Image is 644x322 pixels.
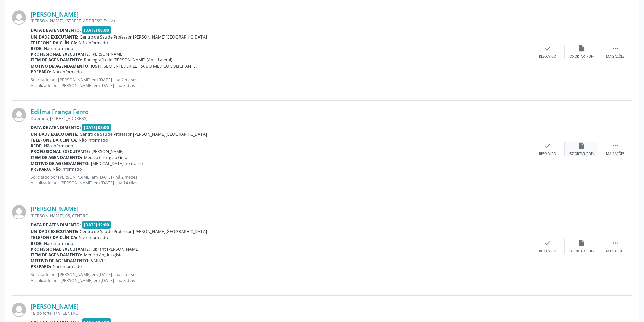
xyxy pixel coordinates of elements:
[31,108,89,115] a: Edilma França Ferro
[612,45,619,52] i: 
[31,46,43,51] b: Rede:
[44,46,73,51] span: Não informado
[84,155,128,160] span: Médico Cirurgião Geral
[31,40,77,46] b: Telefone da clínica:
[31,143,43,149] b: Rede:
[31,18,531,24] div: [PERSON_NAME], [STREET_ADDRESS] Estiva
[31,252,82,258] b: Item de agendamento:
[578,142,585,149] i: insert_drive_file
[569,249,594,254] div: Exportar (PDF)
[53,264,82,269] span: Não informado
[31,149,90,154] b: Profissional executante:
[12,10,26,25] img: img
[31,234,77,240] b: Telefone da clínica:
[31,272,531,283] p: Solicitado por [PERSON_NAME] em [DATE] - há 2 meses Atualizado por [PERSON_NAME] em [DATE] - há 8...
[31,69,51,75] b: Preparo:
[31,10,79,18] a: [PERSON_NAME]
[606,249,624,254] div: Mais ações
[31,27,81,33] b: Data de atendimento:
[31,51,90,57] b: Profissional executante:
[31,125,81,130] b: Data de atendimento:
[31,174,531,186] p: Solicitado por [PERSON_NAME] em [DATE] - há 2 meses Atualizado por [PERSON_NAME] em [DATE] - há 1...
[91,246,139,252] span: Jubrant [PERSON_NAME]
[612,239,619,247] i: 
[31,77,531,89] p: Solicitado por [PERSON_NAME] em [DATE] - há 2 meses Atualizado por [PERSON_NAME] em [DATE] - há 3...
[12,205,26,219] img: img
[80,34,207,40] span: Centro de Saude Professor [PERSON_NAME][GEOGRAPHIC_DATA]
[31,63,90,69] b: Motivo de agendamento:
[84,252,123,258] span: Médico Angiologista
[82,26,111,34] span: [DATE] 08:00
[79,234,108,240] span: Não informado
[31,166,51,172] b: Preparo:
[539,54,556,59] div: Resolvido
[12,303,26,317] img: img
[80,229,207,234] span: Centro de Saude Professor [PERSON_NAME][GEOGRAPHIC_DATA]
[31,116,531,121] div: Dourado, [STREET_ADDRESS]
[44,143,73,149] span: Não informado
[31,57,82,63] b: Item de agendamento:
[84,57,172,63] span: Radiografia de [PERSON_NAME] (Ap + Lateral)
[79,40,108,46] span: Não informado
[82,124,111,131] span: [DATE] 08:00
[91,51,124,57] span: [PERSON_NAME]
[31,131,78,137] b: Unidade executante:
[31,205,79,213] a: [PERSON_NAME]
[578,45,585,52] i: insert_drive_file
[82,221,111,229] span: [DATE] 12:00
[31,264,51,269] b: Preparo:
[31,303,79,310] a: [PERSON_NAME]
[91,63,197,69] span: JUSTF. SEM ENTEDER LETRA DO MEDICO SOLICITANTE.
[539,249,556,254] div: Resolvido
[31,241,43,246] b: Rede:
[544,239,551,247] i: check
[53,166,82,172] span: Não informado
[578,239,585,247] i: insert_drive_file
[31,310,531,316] div: 18 do forte, s/n, CENTRO
[31,137,77,143] b: Telefone da clínica:
[569,54,594,59] div: Exportar (PDF)
[31,155,82,160] b: Item de agendamento:
[31,222,81,228] b: Data de atendimento:
[544,45,551,52] i: check
[44,241,73,246] span: Não informado
[80,131,207,137] span: Centro de Saude Professor [PERSON_NAME][GEOGRAPHIC_DATA]
[79,137,108,143] span: Não informado
[31,34,78,40] b: Unidade executante:
[544,142,551,149] i: check
[606,54,624,59] div: Mais ações
[31,258,90,264] b: Motivo de agendamento:
[31,213,531,219] div: [PERSON_NAME], 05, CENTRO
[91,258,107,264] span: VARIZES
[539,152,556,156] div: Resolvido
[31,246,90,252] b: Profissional executante:
[91,160,143,166] span: [MEDICAL_DATA] no ovario
[91,149,124,154] span: [PERSON_NAME]
[606,152,624,156] div: Mais ações
[12,108,26,122] img: img
[612,142,619,149] i: 
[569,152,594,156] div: Exportar (PDF)
[31,229,78,234] b: Unidade executante:
[31,160,90,166] b: Motivo de agendamento:
[53,69,82,75] span: Não informado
